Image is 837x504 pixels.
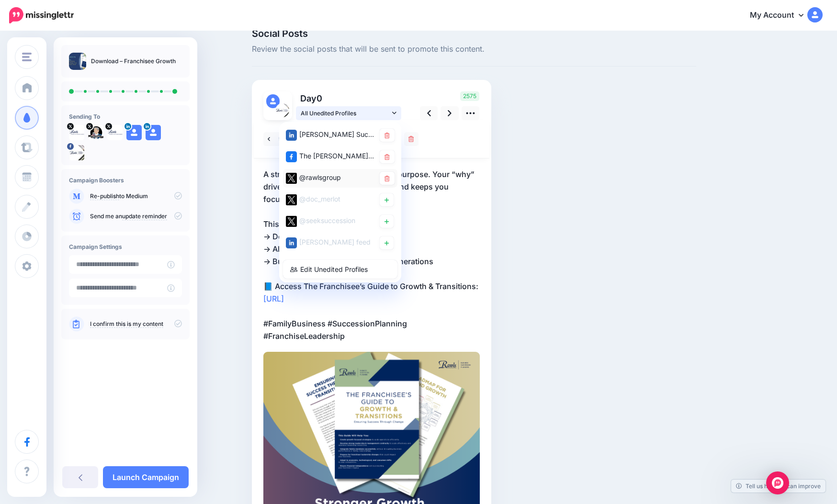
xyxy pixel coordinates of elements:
[90,192,182,201] p: to Medium
[69,113,182,120] h4: Sending To
[286,150,375,162] div: The [PERSON_NAME] Group: Business Succession Planners page
[69,145,84,160] img: 298721903_500513248743263_3748918132312345394_n-bsa146078.jpg
[296,106,401,120] a: All Unedited Profiles
[263,294,284,303] a: [URL]
[740,4,823,27] a: My Account
[266,94,280,108] img: user_default_image.png
[275,103,289,117] img: 298721903_500513248743263_3748918132312345394_n-bsa146078.jpg
[286,215,375,227] div: @seeksuccession
[90,192,119,200] a: Re-publish
[107,125,123,140] img: AvLDnNRx-84397.png
[286,237,297,248] img: linkedin-square.png
[766,471,789,494] div: Open Intercom Messenger
[252,29,696,38] span: Social Posts
[263,168,480,342] p: A strong business starts with a clear purpose. Your “why” drives decisions, attracts top talent, ...
[286,173,297,184] img: twitter-square.png
[460,91,479,101] span: 2575
[286,194,297,205] img: twitter-square.png
[88,125,103,140] img: wGcXMLAX-84396.jpg
[69,53,86,70] img: 0552130cd3f1b00cba76b603ef9c92f0_thumb.jpg
[317,93,322,103] span: 0
[283,260,397,279] a: Edit Unedited Profiles
[69,177,182,184] h4: Campaign Boosters
[286,236,375,248] div: [PERSON_NAME] feed
[69,243,182,250] h4: Campaign Settings
[286,129,375,141] div: [PERSON_NAME] Succession Planners page
[286,172,375,184] div: @rawlsgroup
[90,212,182,221] p: Send me an
[126,125,142,140] img: user_default_image.png
[9,7,74,23] img: Missinglettr
[91,56,176,66] p: Download – Franchisee Growth
[286,151,297,162] img: facebook-square.png
[122,213,167,220] a: update reminder
[146,125,161,140] img: user_default_image.png
[731,480,826,493] a: Tell us how we can improve
[252,43,696,56] span: Review the social posts that will be sent to promote this content.
[69,125,84,140] img: K4a0VqQV-84395.png
[22,53,32,61] img: menu.png
[301,108,390,118] span: All Unedited Profiles
[286,216,297,227] img: twitter-square.png
[296,91,403,105] p: Day
[90,320,163,328] a: I confirm this is my content
[286,193,375,205] div: @doc_merlot
[286,130,297,141] img: linkedin-square.png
